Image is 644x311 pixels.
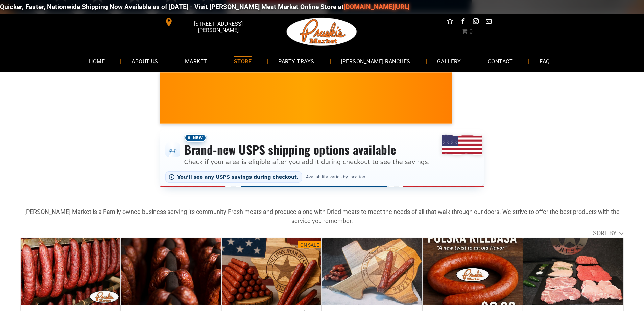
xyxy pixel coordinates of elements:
[177,174,299,180] span: You’ll see any USPS savings during checkout.
[184,142,430,157] h3: Brand-new USPS shipping options available
[160,129,484,187] div: Shipping options announcement
[484,17,493,27] a: email
[471,17,480,27] a: instagram
[423,238,523,305] a: New Polska Kielbasa
[175,52,217,70] a: MARKET
[389,103,522,114] span: [PERSON_NAME] MARKET
[79,52,115,70] a: HOME
[322,238,422,305] a: Beef Stick with Jalapeños and Cheese
[427,52,471,70] a: GALLERY
[305,175,368,179] span: Availability varies by location.
[298,3,363,11] a: [DOMAIN_NAME][URL]
[174,17,262,37] span: [STREET_ADDRESS][PERSON_NAME]
[285,14,358,50] img: Pruski-s+Market+HQ+Logo2-1920w.png
[21,238,120,305] a: Dried Sausage - 6 Rings
[523,238,623,305] a: 10 lb Seniors &amp; Singles Bundles
[478,52,523,70] a: CONTACT
[529,52,560,70] a: FAQ
[121,238,221,305] a: Kielbasa Dried Polish Sausage (Small Batch)
[184,157,430,166] p: Check if your area is eligible after you add it during checkout to see the savings.
[24,208,620,224] strong: [PERSON_NAME] Market is a Family owned business serving its community Fresh meats and produce alo...
[268,52,324,70] a: PARTY TRAYS
[222,238,321,305] a: On SaleOriginal Beef Sticks #1
[160,17,263,27] a: [STREET_ADDRESS][PERSON_NAME]
[331,52,421,70] a: [PERSON_NAME] RANCHES
[184,134,207,142] span: New
[446,17,454,27] a: Social network
[458,17,467,27] a: facebook
[224,52,262,70] a: STORE
[121,52,168,70] a: ABOUT US
[300,242,319,249] div: On Sale
[469,28,473,35] span: 0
